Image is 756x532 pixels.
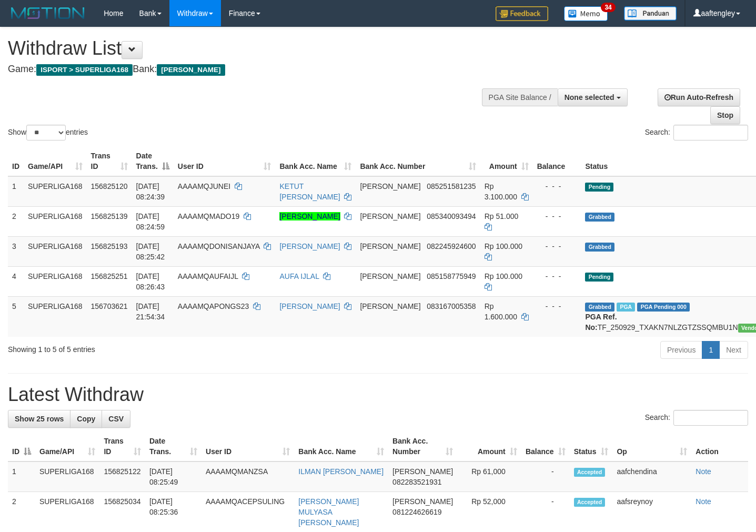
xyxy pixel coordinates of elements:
[658,88,740,106] a: Run Auto-Refresh
[719,341,748,359] a: Next
[537,271,577,282] div: - - -
[537,301,577,312] div: - - -
[298,467,384,476] a: ILMAN [PERSON_NAME]
[35,431,99,461] th: Game/API: activate to sort column ascending
[102,410,130,428] a: CSV
[178,212,239,220] span: AAAAMQMADO19
[136,212,165,231] span: [DATE] 08:24:59
[427,182,476,190] span: Copy 085251581235 to clipboard
[145,431,201,461] th: Date Trans.: activate to sort column ascending
[521,461,570,492] td: -
[482,88,558,106] div: PGA Site Balance /
[294,431,388,461] th: Bank Acc. Name: activate to sort column ascending
[356,146,480,176] th: Bank Acc. Number: activate to sort column ascending
[695,467,711,476] a: Note
[99,461,145,492] td: 156825122
[26,125,66,140] select: Showentries
[279,242,340,250] a: [PERSON_NAME]
[702,341,720,359] a: 1
[392,497,453,506] span: [PERSON_NAME]
[537,211,577,222] div: - - -
[695,497,711,506] a: Note
[485,182,517,201] span: Rp 3.100.000
[157,64,225,76] span: [PERSON_NAME]
[691,431,748,461] th: Action
[574,468,606,477] span: Accepted
[91,182,128,190] span: 156825120
[392,478,441,486] span: Copy 082283521931 to clipboard
[8,410,70,428] a: Show 25 rows
[8,236,24,266] td: 3
[660,341,702,359] a: Previous
[70,410,102,428] a: Copy
[427,302,476,310] span: Copy 083167005358 to clipboard
[645,410,748,426] label: Search:
[8,384,748,405] h1: Latest Withdraw
[673,125,748,140] input: Search:
[710,106,740,124] a: Stop
[279,272,319,280] a: AUFA IJLAL
[174,146,276,176] th: User ID: activate to sort column ascending
[178,182,230,190] span: AAAAMQJUNEI
[457,461,521,492] td: Rp 61,000
[8,146,24,176] th: ID
[360,212,420,220] span: [PERSON_NAME]
[24,236,87,266] td: SUPERLIGA168
[574,498,606,507] span: Accepted
[8,340,307,355] div: Showing 1 to 5 of 5 entries
[570,431,613,461] th: Status: activate to sort column ascending
[8,38,493,59] h1: Withdraw List
[36,64,133,76] span: ISPORT > SUPERLIGA168
[136,272,165,291] span: [DATE] 08:26:43
[279,302,340,310] a: [PERSON_NAME]
[87,146,132,176] th: Trans ID: activate to sort column ascending
[485,242,522,250] span: Rp 100.000
[108,415,124,423] span: CSV
[201,431,294,461] th: User ID: activate to sort column ascending
[145,461,201,492] td: [DATE] 08:25:49
[279,182,340,201] a: KETUT [PERSON_NAME]
[537,241,577,252] div: - - -
[360,302,420,310] span: [PERSON_NAME]
[91,242,128,250] span: 156825193
[360,242,420,250] span: [PERSON_NAME]
[427,272,476,280] span: Copy 085158775949 to clipboard
[585,273,613,282] span: Pending
[8,266,24,296] td: 4
[585,243,614,252] span: Grabbed
[201,461,294,492] td: AAAAMQMANZSA
[8,296,24,337] td: 5
[279,212,340,220] a: [PERSON_NAME]
[565,93,614,102] span: None selected
[8,431,35,461] th: ID: activate to sort column descending
[77,415,95,423] span: Copy
[8,206,24,236] td: 2
[35,461,99,492] td: SUPERLIGA168
[485,272,522,280] span: Rp 100.000
[91,272,128,280] span: 156825251
[15,415,64,423] span: Show 25 rows
[178,272,238,280] span: AAAAMQAUFAIJL
[360,272,420,280] span: [PERSON_NAME]
[8,64,493,75] h4: Game: Bank:
[612,431,691,461] th: Op: activate to sort column ascending
[427,212,476,220] span: Copy 085340093494 to clipboard
[275,146,356,176] th: Bank Acc. Name: activate to sort column ascending
[624,6,677,21] img: panduan.png
[136,242,165,261] span: [DATE] 08:25:42
[8,176,24,207] td: 1
[585,183,613,192] span: Pending
[360,182,420,190] span: [PERSON_NAME]
[24,146,87,176] th: Game/API: activate to sort column ascending
[24,266,87,296] td: SUPERLIGA168
[24,176,87,207] td: SUPERLIGA168
[601,3,615,12] span: 34
[612,461,691,492] td: aafchendina
[645,125,748,140] label: Search:
[178,302,249,310] span: AAAAMQAPONGS23
[178,242,260,250] span: AAAAMQDONISANJAYA
[457,431,521,461] th: Amount: activate to sort column ascending
[533,146,581,176] th: Balance
[585,213,614,222] span: Grabbed
[388,431,457,461] th: Bank Acc. Number: activate to sort column ascending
